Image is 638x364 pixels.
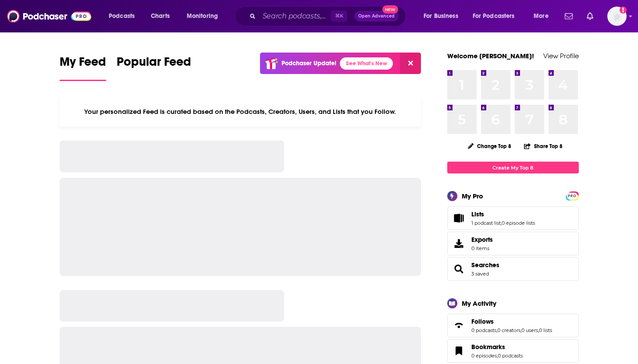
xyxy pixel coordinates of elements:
img: Podchaser - Follow, Share and Rate Podcasts [7,8,91,25]
span: Exports [450,237,468,250]
div: Search podcasts, credits, & more... [243,6,414,26]
span: Follows [447,314,579,337]
input: Search podcasts, credits, & more... [259,9,331,23]
a: 0 creators [497,327,520,333]
button: Share Top 8 [524,138,563,155]
button: open menu [528,9,560,23]
button: open menu [417,9,469,23]
a: Create My Top 8 [447,162,579,173]
span: Logged in as rpendrick [607,7,627,26]
a: 0 lists [539,327,552,333]
a: Bookmarks [450,345,468,357]
button: Open AdvancedNew [354,11,399,21]
span: For Podcasters [473,10,515,22]
a: PRO [567,192,577,199]
span: 0 items [471,245,493,251]
a: Show notifications dropdown [583,9,597,24]
a: My Feed [60,54,106,81]
span: Lists [447,206,579,230]
a: Searches [450,263,468,275]
a: Lists [471,210,535,218]
span: Bookmarks [471,343,505,351]
a: Searches [471,261,499,269]
span: Popular Feed [117,54,191,74]
span: Bookmarks [447,339,579,363]
a: 1 podcast list [471,220,501,226]
span: , [497,353,498,359]
span: New [382,5,398,14]
a: 0 podcasts [498,353,523,359]
a: Bookmarks [471,343,523,351]
a: View Profile [543,52,579,60]
a: 3 saved [471,271,489,277]
span: Monitoring [187,10,218,22]
a: Exports [447,232,579,255]
a: Charts [145,9,175,23]
span: More [534,10,549,22]
span: ⌘ K [331,11,347,22]
span: , [520,327,521,333]
svg: Add a profile image [620,7,627,14]
a: Show notifications dropdown [561,9,576,24]
button: Show profile menu [607,7,627,26]
span: Charts [151,10,170,22]
a: Follows [450,319,468,332]
span: PRO [567,193,577,199]
button: open menu [103,9,146,23]
span: Follows [471,318,494,325]
a: Lists [450,212,468,224]
div: My Activity [462,299,496,307]
div: Your personalized Feed is curated based on the Podcasts, Creators, Users, and Lists that you Follow. [60,97,421,127]
span: Podcasts [109,10,135,22]
span: , [496,327,497,333]
p: Podchaser Update! [282,60,336,67]
a: 0 episodes [471,353,497,359]
span: Searches [447,257,579,281]
span: Open Advanced [358,14,395,18]
span: For Business [424,10,458,22]
div: My Pro [462,192,483,200]
span: My Feed [60,54,106,74]
a: See What's New [340,57,393,70]
span: Lists [471,210,484,218]
a: 0 podcasts [471,327,496,333]
button: open menu [467,9,528,23]
a: Welcome [PERSON_NAME]! [447,52,534,60]
button: open menu [181,9,229,23]
a: 0 users [521,327,538,333]
button: Change Top 8 [463,141,517,152]
span: Exports [471,236,493,244]
span: , [501,220,502,226]
img: User Profile [607,7,627,26]
a: Popular Feed [117,54,191,81]
a: Follows [471,318,552,325]
a: 0 episode lists [502,220,535,226]
span: , [538,327,539,333]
